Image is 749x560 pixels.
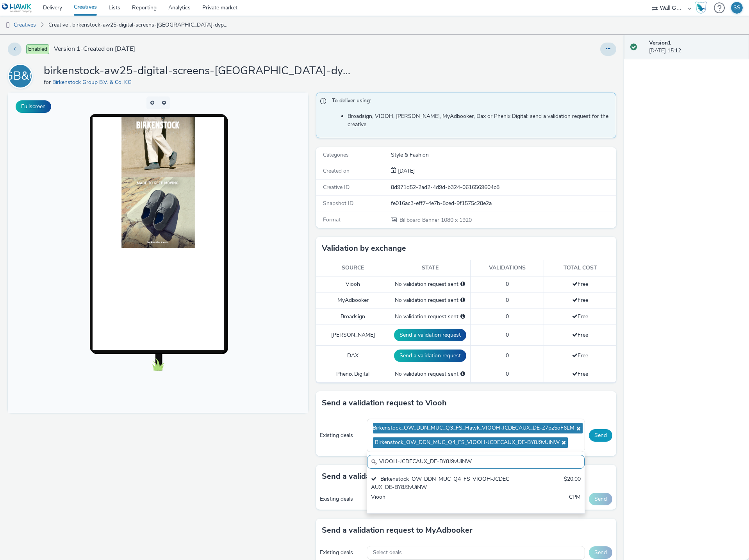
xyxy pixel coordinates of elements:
[506,331,509,339] span: 0
[54,45,135,54] span: Version 1 - Created on [DATE]
[45,16,232,34] a: Creative : birkenstock-aw25-digital-screens-[GEOGRAPHIC_DATA]-dyptich-03.jpg
[506,280,509,288] span: 0
[695,2,707,14] img: Hawk Academy
[316,366,390,382] td: Phenix Digital
[373,425,574,432] span: Birkenstock_OW_DDN_MUC_Q3_FS_Hawk_VIOOH-JCDECAUX_DE-Z7pz5oF6LM
[394,329,466,341] button: Send a validation request
[572,296,588,304] span: Free
[460,313,465,321] div: Please select a deal below and click on Send to send a validation request to Broadsign.
[394,280,466,288] div: No validation request sent
[320,432,363,439] div: Existing deals
[2,3,32,13] img: undefined Logo
[320,549,363,556] div: Existing deals
[323,216,341,223] span: Format
[544,260,617,276] th: Total cost
[391,151,615,159] div: Style & Fashion
[506,313,509,320] span: 0
[16,100,51,113] button: Fullscreen
[323,167,350,175] span: Created on
[649,39,671,46] strong: Version 1
[8,72,36,80] a: BGB&CK
[316,325,390,346] td: [PERSON_NAME]
[371,493,510,509] div: Viooh
[316,260,390,276] th: Source
[322,243,406,254] h3: Validation by exchange
[316,309,390,325] td: Broadsign
[396,167,415,175] div: Creation 22 August 2025, 15:12
[394,350,466,362] button: Send a validation request
[572,370,588,378] span: Free
[320,495,363,503] div: Existing deals
[572,280,588,288] span: Free
[506,352,509,359] span: 0
[322,471,463,482] h3: Send a validation request to Broadsign
[649,39,743,55] div: [DATE] 15:12
[44,64,356,78] h1: birkenstock-aw25-digital-screens-[GEOGRAPHIC_DATA]-dyptich-03.jpg
[391,200,615,207] div: fe016ac3-eff7-4e7b-8ced-9f1575c28e2a
[367,455,585,469] input: Search......
[733,2,740,14] div: SS
[572,352,588,359] span: Free
[371,475,510,491] div: Birkenstock_OW_DDN_MUC_Q4_FS_VIOOH-JCDECAUX_DE-BY8J9vUiNW
[375,439,560,446] span: Birkenstock_OW_DDN_MUC_Q4_FS_VIOOH-JCDECAUX_DE-BY8J9vUiNW
[52,78,135,86] a: Birkenstock Group B.V. & Co. KG
[44,78,52,86] span: for
[391,184,615,191] div: 8d971d52-2ad2-4d9d-b324-0616569604c8
[332,97,608,107] span: To deliver using:
[26,44,49,54] span: Enabled
[564,475,581,491] div: $20.00
[589,546,612,559] button: Send
[4,21,12,29] img: dooh
[316,346,390,366] td: DAX
[589,493,612,505] button: Send
[113,24,187,155] img: Advertisement preview
[589,429,612,442] button: Send
[323,184,350,191] span: Creative ID
[399,216,441,224] span: Billboard Banner
[390,260,470,276] th: State
[316,292,390,309] td: MyAdbooker
[506,296,509,304] span: 0
[396,167,415,175] span: [DATE]
[695,2,710,14] a: Hawk Academy
[460,370,465,378] div: Please select a deal below and click on Send to send a validation request to Phenix Digital.
[569,493,581,509] div: CPM
[460,280,465,288] div: Please select a deal below and click on Send to send a validation request to Viooh.
[316,276,390,292] td: Viooh
[399,216,472,224] span: 1080 x 1920
[322,524,473,536] h3: Send a validation request to MyAdbooker
[323,151,349,159] span: Categories
[394,370,466,378] div: No validation request sent
[470,260,544,276] th: Validations
[348,112,612,128] li: Broadsign, VIOOH, [PERSON_NAME], MyAdbooker, Dax or Phenix Digital: send a validation request for...
[572,313,588,320] span: Free
[394,296,466,304] div: No validation request sent
[572,331,588,339] span: Free
[506,370,509,378] span: 0
[322,397,447,409] h3: Send a validation request to Viooh
[460,296,465,304] div: Please select a deal below and click on Send to send a validation request to MyAdbooker.
[323,200,353,207] span: Snapshot ID
[394,313,466,321] div: No validation request sent
[373,549,405,556] span: Select deals...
